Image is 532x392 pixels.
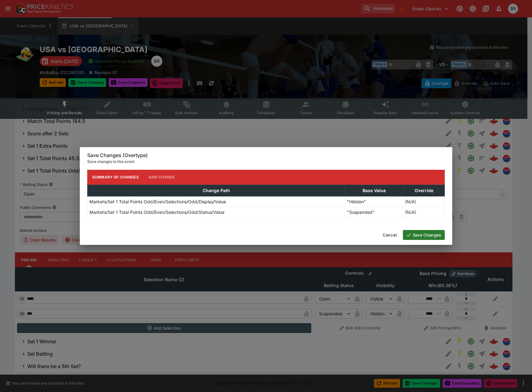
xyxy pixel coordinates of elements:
th: Override [403,185,445,196]
td: "Hidden" [345,196,403,207]
td: "Suspended" [345,207,403,217]
th: Change Path [88,185,345,196]
p: Markets/Set 1 Total Points Odd/Even/Selections/Odd/Display/Value [89,198,226,205]
button: Raw Change [144,170,180,185]
button: Save Changes [403,230,445,240]
button: Cancel [379,230,400,240]
p: Save changes to this event. [87,159,445,165]
p: Markets/Set 1 Total Points Odd/Even/Selections/Odd/Status/Value [89,209,224,215]
button: Summary of Changes [87,170,144,185]
h6: Save Changes (Overtype) [87,152,445,159]
td: (N/A) [403,207,445,217]
td: (N/A) [403,196,445,207]
th: Base Value [345,185,403,196]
